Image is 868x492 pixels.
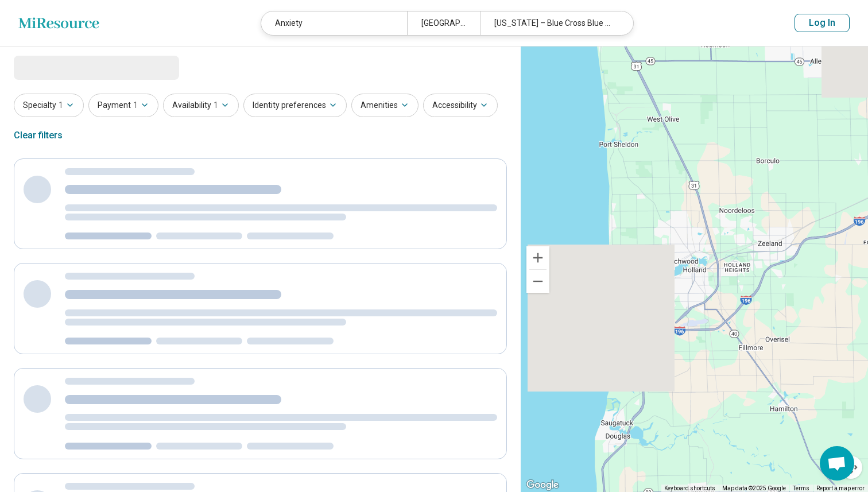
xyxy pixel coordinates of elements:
[261,11,407,35] div: Anxiety
[14,122,63,149] div: Clear filters
[722,485,786,491] span: Map data ©2025 Google
[14,94,84,117] button: Specialty1
[816,485,865,491] a: Report a map error
[793,485,809,491] a: Terms (opens in new tab)
[351,94,418,117] button: Amenities
[214,99,218,111] span: 1
[163,94,239,117] button: Availability1
[14,56,110,79] span: Loading...
[423,94,498,117] button: Accessibility
[795,14,850,32] button: Log In
[88,94,158,117] button: Payment1
[407,11,480,35] div: [GEOGRAPHIC_DATA], [GEOGRAPHIC_DATA]
[480,11,626,35] div: [US_STATE] – Blue Cross Blue Shield
[133,99,138,111] span: 1
[820,446,854,481] a: Open chat
[526,246,549,269] button: Zoom in
[243,94,347,117] button: Identity preferences
[59,99,63,111] span: 1
[526,270,549,293] button: Zoom out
